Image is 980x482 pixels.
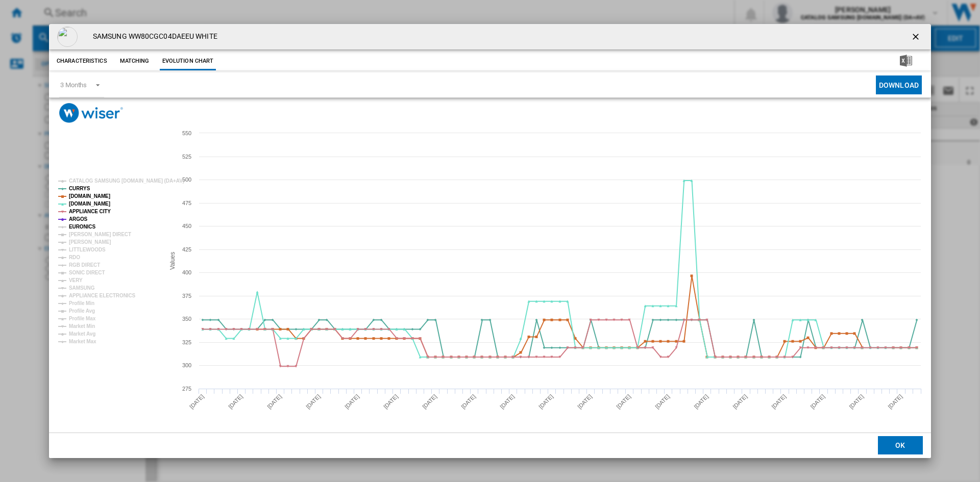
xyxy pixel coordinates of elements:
[266,393,283,410] tspan: [DATE]
[49,24,931,458] md-dialog: Product popup
[88,32,217,42] h4: SAMSUNG WW80CGC04DAEEU WHITE
[69,255,80,260] tspan: RDO
[382,393,399,410] tspan: [DATE]
[69,331,95,337] tspan: Market Avg
[182,130,191,136] tspan: 550
[69,270,105,275] tspan: SONIC DIRECT
[693,393,709,410] tspan: [DATE]
[182,223,191,229] tspan: 450
[421,393,438,410] tspan: [DATE]
[182,200,191,206] tspan: 475
[182,246,191,252] tspan: 425
[69,201,110,207] tspan: [DOMAIN_NAME]
[169,252,176,270] tspan: Values
[499,393,516,410] tspan: [DATE]
[182,154,191,160] tspan: 525
[731,393,748,410] tspan: [DATE]
[59,103,123,123] img: logo_wiser_300x94.png
[69,285,95,291] tspan: SAMSUNG
[60,81,87,89] div: 3 Months
[69,300,94,306] tspan: Profile Min
[654,393,671,410] tspan: [DATE]
[69,339,96,344] tspan: Market Max
[344,393,360,410] tspan: [DATE]
[69,209,111,214] tspan: APPLIANCE CITY
[615,393,632,410] tspan: [DATE]
[69,178,184,184] tspan: CATALOG SAMSUNG [DOMAIN_NAME] (DA+AV)
[537,393,554,410] tspan: [DATE]
[69,232,131,237] tspan: [PERSON_NAME] DIRECT
[460,393,477,410] tspan: [DATE]
[69,216,88,222] tspan: ARGOS
[69,316,96,321] tspan: Profile Max
[54,52,110,70] button: Characteristics
[884,52,928,70] button: Download in Excel
[69,308,95,314] tspan: Profile Avg
[182,269,191,275] tspan: 400
[878,436,923,454] button: OK
[911,32,923,44] ng-md-icon: getI18NText('BUTTONS.CLOSE_DIALOG')
[227,393,244,410] tspan: [DATE]
[887,393,903,410] tspan: [DATE]
[182,362,191,368] tspan: 300
[69,239,111,245] tspan: [PERSON_NAME]
[69,193,110,199] tspan: [DOMAIN_NAME]
[69,224,95,230] tspan: EURONICS
[69,277,83,283] tspan: VERY
[906,27,927,47] button: getI18NText('BUTTONS.CLOSE_DIALOG')
[809,393,826,410] tspan: [DATE]
[69,262,100,268] tspan: RGB DIRECT
[770,393,787,410] tspan: [DATE]
[112,52,157,70] button: Matching
[69,293,136,298] tspan: APPLIANCE ELECTRONICS
[57,27,78,47] img: empty.gif
[182,293,191,299] tspan: 375
[305,393,322,410] tspan: [DATE]
[69,247,106,252] tspan: LITTLEWOODS
[69,186,90,191] tspan: CURRYS
[160,52,216,70] button: Evolution chart
[69,323,95,329] tspan: Market Min
[900,55,912,67] img: excel-24x24.png
[182,339,191,345] tspan: 325
[876,75,922,94] button: Download
[182,316,191,322] tspan: 350
[182,386,191,392] tspan: 275
[576,393,593,410] tspan: [DATE]
[188,393,205,410] tspan: [DATE]
[848,393,865,410] tspan: [DATE]
[182,176,191,183] tspan: 500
